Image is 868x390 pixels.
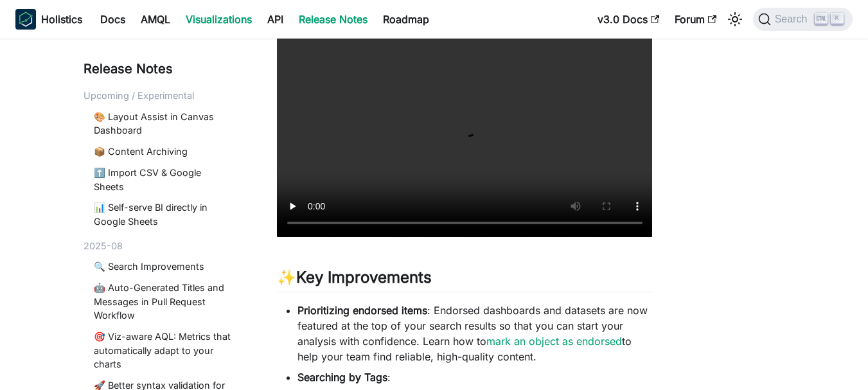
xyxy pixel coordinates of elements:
[84,89,236,103] div: Upcoming / Experimental
[93,9,133,30] a: Docs
[260,9,291,30] a: API
[94,260,231,274] a: 🔍 Search Improvements
[667,9,724,30] a: Forum
[725,9,745,30] button: Switch between dark and light mode (currently light mode)
[291,9,375,30] a: Release Notes
[84,59,236,78] div: Release Notes
[15,9,36,30] img: Holistics
[375,9,437,30] a: Roadmap
[590,9,667,30] a: v3.0 Docs
[94,166,231,193] a: ⬆️ Import CSV & Google Sheets
[84,239,236,253] div: 2025-08
[297,371,387,384] strong: Searching by Tags
[297,304,427,317] strong: Prioritizing endorsed items
[753,8,853,31] button: Search (Ctrl+K)
[41,12,82,27] b: Holistics
[94,145,231,159] a: 📦 Content Archiving
[94,281,231,323] a: 🤖 Auto-Generated Titles and Messages in Pull Request Workflow
[133,9,178,30] a: AMQL
[94,110,231,137] a: 🎨 Layout Assist in Canvas Dashboard
[94,200,231,228] a: 📊 Self-serve BI directly in Google Sheets
[771,13,815,25] span: Search
[486,335,622,348] a: mark an object as endorsed
[84,59,236,390] nav: Blog recent posts navigation
[277,268,653,292] h2: ✨Key Improvements
[178,9,260,30] a: Visualizations
[94,330,231,371] a: 🎯 Viz-aware AQL: Metrics that automatically adapt to your charts
[297,303,653,364] li: : Endorsed dashboards and datasets are now featured at the top of your search results so that you...
[831,13,844,24] kbd: K
[277,6,653,237] video: Your browser does not support embedding video, but you can .
[15,9,82,30] a: HolisticsHolistics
